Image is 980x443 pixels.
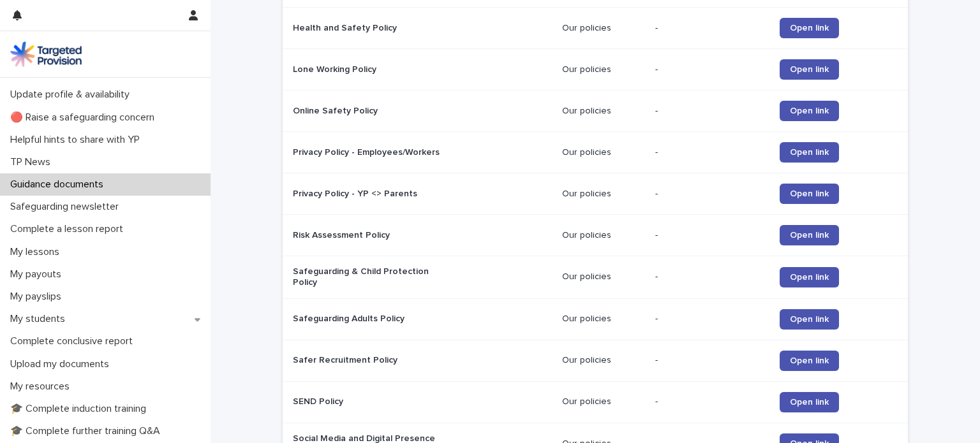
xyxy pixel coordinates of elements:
p: Complete conclusive report [5,335,143,347]
span: Open link [790,315,829,324]
p: Our policies [562,355,645,366]
p: Helpful hints to share with YP [5,134,150,146]
tr: Safeguarding & Child Protection PolicyOur policies-Open link [283,256,908,298]
tr: SEND PolicyOur policies-Open link [283,381,908,423]
span: Open link [790,148,829,157]
p: Online Safety Policy [293,106,452,117]
a: Open link [780,392,839,412]
tr: Privacy Policy - YP <> ParentsOur policies-Open link [283,173,908,214]
p: Our policies [562,189,645,200]
span: Open link [790,273,829,282]
p: My payouts [5,268,71,280]
p: Safeguarding newsletter [5,201,129,213]
span: Open link [790,356,829,365]
p: Upload my documents [5,358,119,370]
p: Our policies [562,396,645,407]
img: M5nRWzHhSzIhMunXDL62 [10,41,82,67]
p: Safeguarding & Child Protection Policy [293,266,452,288]
p: 🎓 Complete further training Q&A [5,425,170,437]
p: - [655,272,769,282]
span: Open link [790,65,829,74]
tr: Lone Working PolicyOur policies-Open link [283,48,908,90]
a: Open link [780,267,839,287]
p: My students [5,313,75,325]
p: Update profile & availability [5,89,140,101]
tr: Health and Safety PolicyOur policies-Open link [283,7,908,48]
a: Open link [780,18,839,38]
a: Open link [780,225,839,245]
p: Our policies [562,106,645,117]
tr: Online Safety PolicyOur policies-Open link [283,90,908,131]
p: 🔴 Raise a safeguarding concern [5,112,165,124]
p: My payslips [5,291,71,303]
p: Our policies [562,272,645,282]
p: Guidance documents [5,178,114,191]
p: - [655,23,769,34]
p: TP News [5,156,61,168]
span: Open link [790,24,829,33]
p: - [655,189,769,200]
p: - [655,396,769,407]
p: Our policies [562,147,645,158]
tr: Safer Recruitment PolicyOur policies-Open link [283,340,908,381]
a: Open link [780,101,839,121]
a: Open link [780,59,839,80]
p: Risk Assessment Policy [293,230,452,241]
a: Open link [780,351,839,371]
p: - [655,64,769,75]
p: Lone Working Policy [293,64,452,75]
p: Our policies [562,64,645,75]
tr: Risk Assessment PolicyOur policies-Open link [283,214,908,256]
p: My resources [5,381,80,393]
a: Open link [780,142,839,163]
p: Our policies [562,314,645,324]
p: Our policies [562,230,645,241]
p: SEND Policy [293,396,452,407]
p: Safeguarding Adults Policy [293,314,452,324]
a: Open link [780,309,839,330]
span: Open link [790,106,829,115]
p: Health and Safety Policy [293,23,452,34]
p: Privacy Policy - YP <> Parents [293,189,452,200]
p: 🎓 Complete induction training [5,403,156,415]
p: Privacy Policy - Employees/Workers [293,147,452,158]
p: - [655,106,769,117]
p: - [655,230,769,241]
span: Open link [790,189,829,198]
p: - [655,147,769,158]
tr: Safeguarding Adults PolicyOur policies-Open link [283,298,908,340]
p: Our policies [562,23,645,34]
span: Open link [790,398,829,407]
span: Open link [790,231,829,240]
p: My lessons [5,246,70,258]
p: Safer Recruitment Policy [293,355,452,366]
p: - [655,314,769,324]
p: - [655,355,769,366]
tr: Privacy Policy - Employees/WorkersOur policies-Open link [283,131,908,173]
p: Complete a lesson report [5,223,133,235]
a: Open link [780,184,839,204]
